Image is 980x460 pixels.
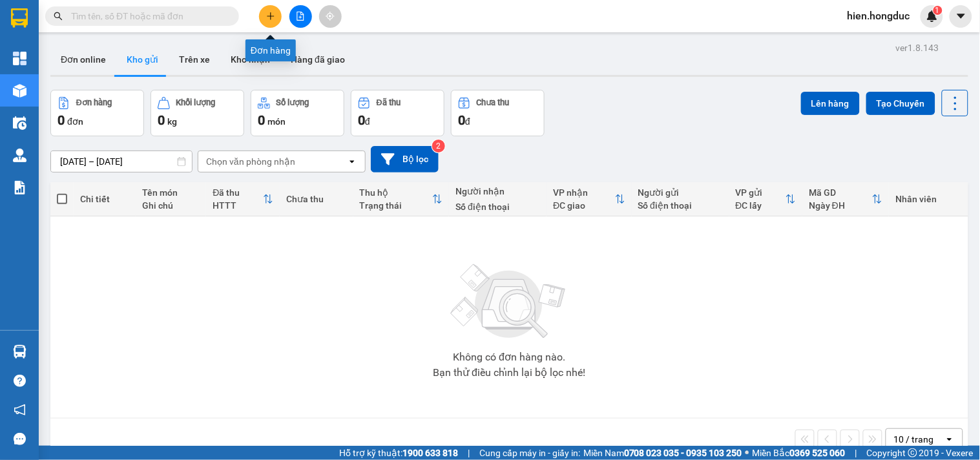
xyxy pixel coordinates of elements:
input: Tìm tên, số ĐT hoặc mã đơn [71,9,224,23]
div: Chọn văn phòng nhận [206,155,295,168]
div: Đơn hàng [76,98,112,107]
button: Số lượng0món [251,90,344,136]
div: Ngày ĐH [809,200,872,211]
div: VP gửi [736,187,786,198]
div: VP nhận [553,187,614,198]
img: icon-new-feature [926,10,938,22]
button: Hàng đã giao [280,44,355,75]
div: Đã thu [213,187,263,198]
span: question-circle [14,375,26,387]
span: file-add [296,12,305,21]
img: warehouse-icon [13,116,26,130]
div: Mã GD [809,187,872,198]
span: đ [465,116,470,127]
th: Toggle SortBy [729,182,803,216]
span: 0 [458,112,465,128]
button: Kho nhận [220,44,280,75]
th: Toggle SortBy [547,182,631,216]
div: Số điện thoại [455,202,540,212]
button: Đơn online [50,44,116,75]
span: | [468,446,470,460]
span: 1 [935,6,940,15]
button: Đơn hàng0đơn [50,90,144,136]
th: Toggle SortBy [802,182,889,216]
strong: 0708 023 035 - 0935 103 250 [624,448,742,458]
button: Kho gửi [116,44,169,75]
span: ⚪️ [745,450,749,455]
input: Select a date range. [51,151,192,172]
div: Chưa thu [477,98,510,107]
span: caret-down [955,10,967,22]
span: 0 [158,112,165,128]
span: đơn [67,116,83,127]
div: Không có đơn hàng nào. [453,352,565,362]
span: copyright [908,448,917,457]
button: Đã thu0đ [351,90,444,136]
div: Bạn thử điều chỉnh lại bộ lọc nhé! [433,368,585,378]
span: Miền Bắc [753,446,846,460]
strong: 1900 633 818 [402,448,458,458]
svg: open [347,156,357,167]
span: | [855,446,857,460]
button: Khối lượng0kg [151,90,244,136]
div: Chi tiết [80,194,129,204]
div: Số điện thoại [638,200,723,211]
span: aim [326,12,335,21]
button: Bộ lọc [371,146,439,172]
img: warehouse-icon [13,84,26,98]
div: ĐC lấy [736,200,786,211]
div: Khối lượng [176,98,216,107]
div: Ghi chú [142,200,200,211]
span: đ [365,116,370,127]
div: Người nhận [455,186,540,196]
div: Thu hộ [360,187,433,198]
span: hien.hongduc [837,8,921,24]
div: Tên món [142,187,200,198]
div: ver 1.8.143 [896,41,939,55]
div: ĐC giao [553,200,614,211]
span: Hỗ trợ kỹ thuật: [339,446,458,460]
sup: 2 [432,140,445,152]
div: HTTT [213,200,263,211]
button: Chưa thu0đ [451,90,545,136]
img: warehouse-icon [13,345,26,359]
span: kg [167,116,177,127]
span: notification [14,404,26,416]
img: svg+xml;base64,PHN2ZyBjbGFzcz0ibGlzdC1wbHVnX19zdmciIHhtbG5zPSJodHRwOi8vd3d3LnczLm9yZy8yMDAwL3N2Zy... [444,256,574,347]
th: Toggle SortBy [353,182,450,216]
button: file-add [289,5,312,28]
span: message [14,433,26,445]
button: plus [259,5,282,28]
span: 0 [57,112,65,128]
img: warehouse-icon [13,149,26,162]
span: 0 [258,112,265,128]
div: Đã thu [377,98,401,107]
th: Toggle SortBy [206,182,280,216]
img: logo-vxr [11,8,28,28]
div: Người gửi [638,187,723,198]
div: 10 / trang [894,433,934,446]
sup: 1 [933,6,943,15]
div: Chưa thu [286,194,347,204]
img: solution-icon [13,181,26,194]
div: Số lượng [276,98,309,107]
span: search [54,12,63,21]
span: Cung cấp máy in - giấy in: [479,446,580,460]
span: 0 [358,112,365,128]
button: caret-down [950,5,972,28]
button: Trên xe [169,44,220,75]
img: dashboard-icon [13,52,26,65]
div: Trạng thái [360,200,433,211]
span: món [267,116,286,127]
div: Nhân viên [895,194,961,204]
button: Lên hàng [801,92,860,115]
button: Tạo Chuyến [866,92,935,115]
svg: open [944,434,955,444]
strong: 0369 525 060 [790,448,846,458]
span: plus [266,12,275,21]
button: aim [319,5,342,28]
span: Miền Nam [583,446,742,460]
